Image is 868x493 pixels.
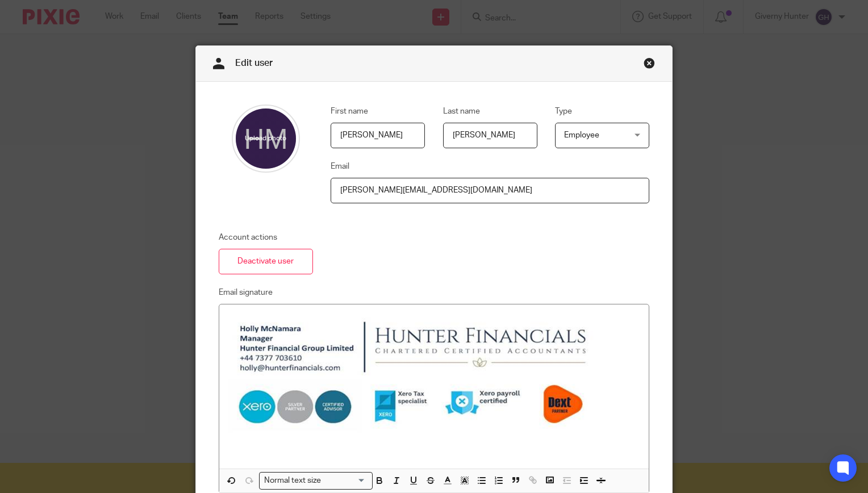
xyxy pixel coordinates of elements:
label: Type [555,106,572,117]
label: Email [331,161,349,172]
span: Employee [564,131,599,139]
img: Image [228,314,598,440]
p: Account actions [219,232,313,243]
a: Close this dialog window [644,57,655,73]
label: Last name [443,106,480,117]
label: Email signature [219,287,273,298]
label: First name [331,106,368,117]
span: Edit user [235,59,273,68]
a: Deactivate user [219,249,313,274]
input: Search for option [325,475,366,487]
span: Normal text size [262,475,324,487]
div: Search for option [259,472,373,490]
